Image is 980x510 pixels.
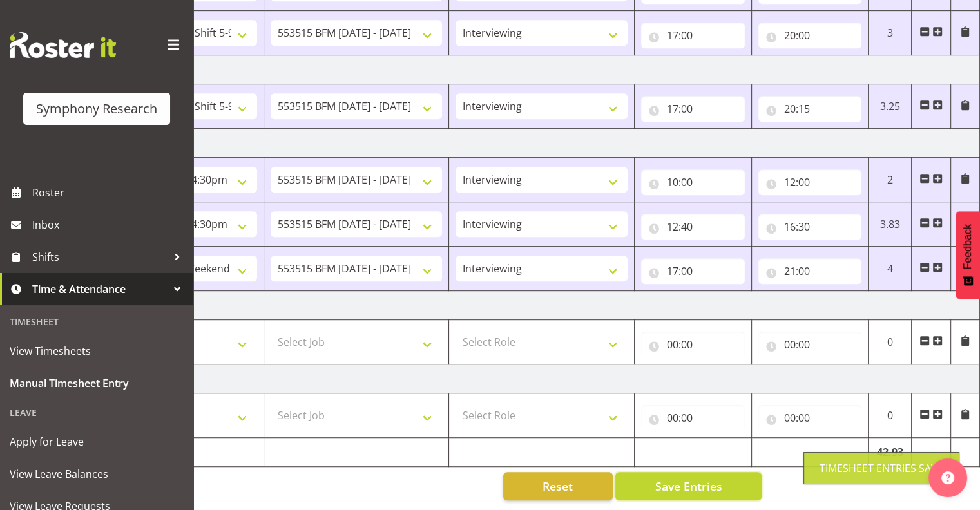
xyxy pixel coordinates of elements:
a: Apply for Leave [3,426,190,458]
a: View Timesheets [3,335,190,367]
input: Click to select... [641,23,745,48]
div: Timesheet [3,308,190,335]
span: Feedback [962,224,974,269]
input: Click to select... [758,332,862,357]
span: Inbox [32,215,187,234]
input: Click to select... [641,332,745,357]
input: Click to select... [758,258,862,284]
td: [DATE] [79,55,980,84]
td: 0 [869,393,912,438]
div: Timesheet Entries Save [820,460,943,476]
td: [DATE] [79,364,980,393]
td: 0 [869,320,912,364]
button: Reset [503,472,613,500]
input: Click to select... [758,169,862,195]
span: Manual Timesheet Entry [10,373,184,393]
button: Save Entries [615,472,762,500]
span: Roster [32,183,187,202]
img: Rosterit website logo [10,32,116,58]
input: Click to select... [641,214,745,240]
img: help-xxl-2.png [941,471,954,484]
span: View Timesheets [10,341,184,361]
input: Click to select... [758,214,862,240]
a: View Leave Balances [3,458,190,490]
span: Apply for Leave [10,432,184,451]
td: 2 [869,158,912,202]
td: [DATE] [79,291,980,320]
input: Click to select... [758,96,862,122]
input: Click to select... [641,258,745,284]
td: 3.83 [869,202,912,247]
td: 4 [869,247,912,291]
td: 42.93 [869,438,912,467]
span: Reset [543,478,573,495]
span: View Leave Balances [10,464,184,484]
input: Click to select... [758,405,862,431]
button: Feedback - Show survey [956,211,980,299]
input: Click to select... [641,169,745,195]
td: [DATE] [79,129,980,158]
td: 3.25 [869,84,912,129]
input: Click to select... [641,405,745,431]
input: Click to select... [641,96,745,122]
span: Save Entries [655,478,722,495]
a: Manual Timesheet Entry [3,367,190,399]
span: Shifts [32,247,168,267]
span: Time & Attendance [32,279,168,299]
input: Click to select... [758,23,862,48]
div: Symphony Research [36,99,157,118]
td: 3 [869,11,912,55]
div: Leave [3,399,190,426]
